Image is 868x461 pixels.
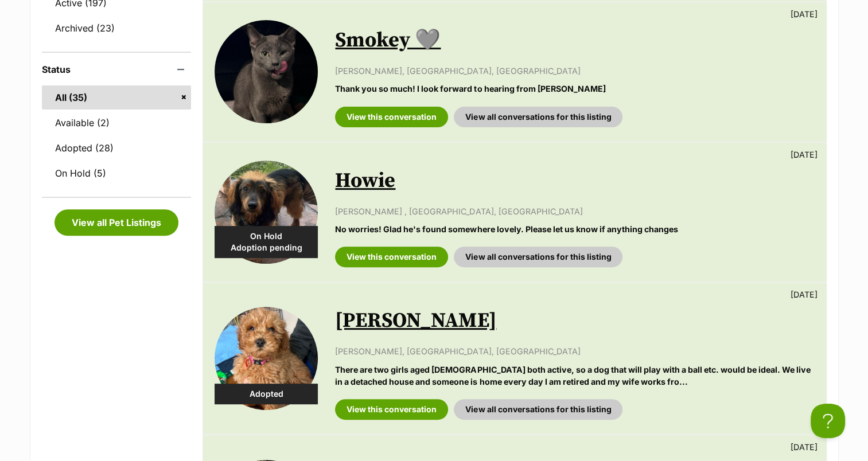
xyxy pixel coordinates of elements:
[215,161,318,264] img: Howie
[791,149,818,161] p: [DATE]
[454,399,622,420] a: View all conversations for this listing
[215,242,318,253] span: Adoption pending
[335,308,496,334] a: [PERSON_NAME]
[335,65,814,77] p: [PERSON_NAME], [GEOGRAPHIC_DATA], [GEOGRAPHIC_DATA]
[42,111,192,135] a: Available (2)
[42,136,192,160] a: Adopted (28)
[454,107,622,127] a: View all conversations for this listing
[55,209,178,236] a: View all Pet Listings
[42,16,192,40] a: Archived (23)
[791,288,818,300] p: [DATE]
[215,307,318,410] img: Sally
[335,83,814,95] p: Thank you so much! I look forward to hearing from [PERSON_NAME]
[42,64,192,75] header: Status
[335,28,441,53] a: Smokey 🩶
[335,168,395,194] a: Howie
[335,205,814,217] p: [PERSON_NAME] , [GEOGRAPHIC_DATA], [GEOGRAPHIC_DATA]
[335,399,448,420] a: View this conversation
[335,223,814,235] p: No worries! Glad he's found somewhere lovely. Please let us know if anything changes
[791,441,818,453] p: [DATE]
[335,247,448,267] a: View this conversation
[791,8,818,20] p: [DATE]
[335,107,448,127] a: View this conversation
[42,85,192,110] a: All (35)
[335,364,814,388] p: There are two girls aged [DEMOGRAPHIC_DATA] both active, so a dog that will play with a ball etc....
[215,226,318,258] div: On Hold
[454,247,622,267] a: View all conversations for this listing
[215,20,318,123] img: Smokey 🩶
[215,384,318,404] div: Adopted
[335,345,814,357] p: [PERSON_NAME], [GEOGRAPHIC_DATA], [GEOGRAPHIC_DATA]
[811,404,845,438] iframe: Help Scout Beacon - Open
[42,161,192,185] a: On Hold (5)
